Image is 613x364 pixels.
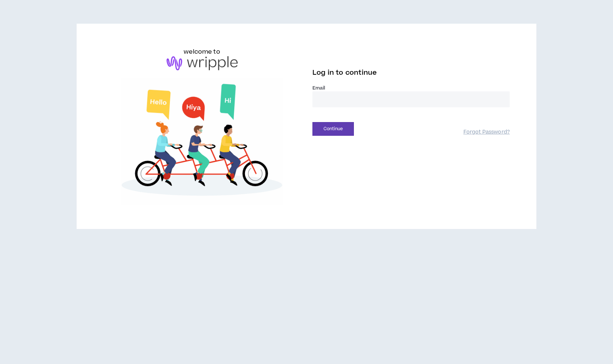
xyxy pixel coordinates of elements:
[167,56,238,70] img: logo-brand.png
[463,129,510,136] a: Forgot Password?
[312,85,510,91] label: Email
[103,78,301,206] img: Welcome to Wripple
[312,68,377,77] span: Log in to continue
[312,122,354,136] button: Continue
[184,47,220,56] h6: welcome to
